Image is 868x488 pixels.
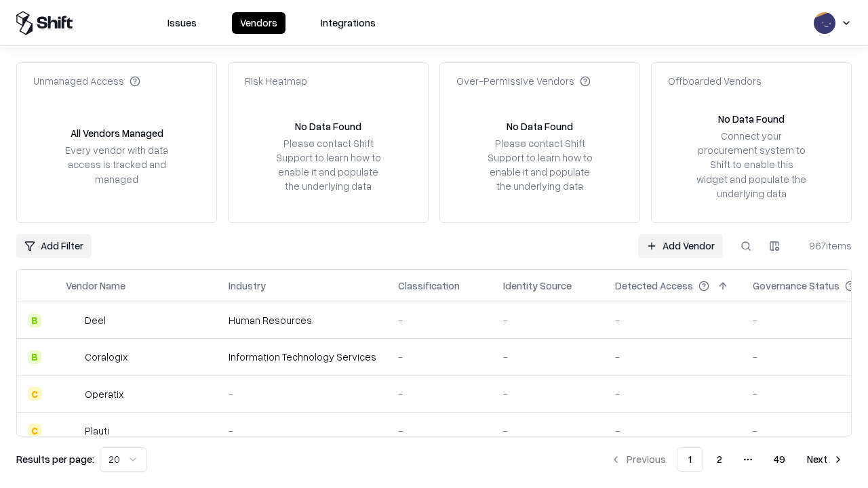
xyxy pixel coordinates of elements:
[503,313,593,327] div: -
[503,424,593,438] div: -
[718,112,785,126] div: No Data Found
[456,74,591,88] div: Over-Permissive Vendors
[245,74,307,88] div: Risk Heatmap
[484,136,596,194] div: Please contact Shift Support to learn how to enable it and populate the underlying data
[503,279,572,293] div: Identity Source
[503,350,593,364] div: -
[16,234,92,258] button: Add Filter
[85,387,123,401] div: Operatix
[638,234,723,258] a: Add Vendor
[33,74,140,88] div: Unmanaged Access
[28,424,41,437] div: C
[615,313,731,327] div: -
[229,424,376,438] div: -
[159,12,205,34] button: Issues
[229,313,376,327] div: Human Resources
[677,447,703,472] button: 1
[615,279,693,293] div: Detected Access
[668,74,762,88] div: Offboarded Vendors
[28,350,41,364] div: B
[398,387,481,401] div: -
[85,350,127,364] div: Coralogix
[398,279,460,293] div: Classification
[313,12,384,34] button: Integrations
[695,129,808,201] div: Connect your procurement system to Shift to enable this widget and populate the underlying data
[295,119,361,134] div: No Data Found
[398,313,481,327] div: -
[16,452,94,466] p: Results per page:
[66,424,79,437] img: Plauti
[66,279,125,293] div: Vendor Name
[85,424,109,438] div: Plauti
[229,279,266,293] div: Industry
[602,447,852,472] nav: pagination
[28,314,41,327] div: B
[615,424,731,438] div: -
[706,447,733,472] button: 2
[66,314,79,327] img: Deel
[28,387,41,401] div: C
[272,136,384,194] div: Please contact Shift Support to learn how to enable it and populate the underlying data
[797,239,852,253] div: 967 items
[229,387,376,401] div: -
[66,387,79,401] img: Operatix
[615,350,731,364] div: -
[398,350,481,364] div: -
[85,313,106,327] div: Deel
[60,143,173,186] div: Every vendor with data access is tracked and managed
[503,387,593,401] div: -
[799,447,852,472] button: Next
[615,387,731,401] div: -
[66,350,79,364] img: Coralogix
[398,424,481,438] div: -
[229,350,376,364] div: Information Technology Services
[753,279,840,293] div: Governance Status
[232,12,285,34] button: Vendors
[71,126,163,140] div: All Vendors Managed
[763,447,796,472] button: 49
[507,119,573,134] div: No Data Found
